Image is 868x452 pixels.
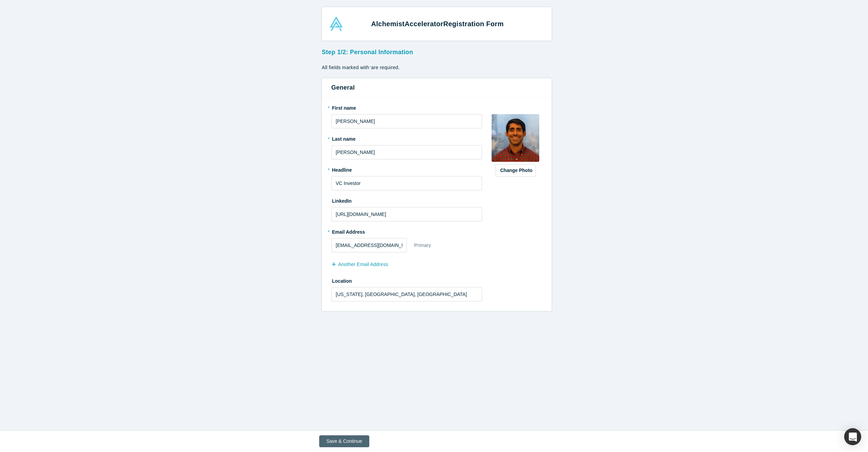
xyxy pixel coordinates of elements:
label: Email Address [331,226,365,236]
label: Location [331,275,482,285]
label: LinkedIn [331,195,352,205]
p: All fields marked with are required. [322,64,552,71]
h3: Step 1/2: Personal Information [322,45,552,57]
img: Alchemist Accelerator Logo [329,17,343,31]
input: Enter a location [331,287,482,301]
label: Headline [331,164,482,174]
h3: General [331,83,542,92]
button: another Email Address [331,259,396,270]
label: Last name [331,133,482,143]
strong: Alchemist Registration Form [371,20,504,28]
button: Save & Continue [319,435,369,447]
img: Profile user default [492,114,539,162]
button: Change Photo [495,164,536,177]
div: Primary [414,239,432,251]
input: Partner, CEO [331,176,482,190]
label: First name [331,102,482,112]
span: Accelerator [405,20,443,28]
